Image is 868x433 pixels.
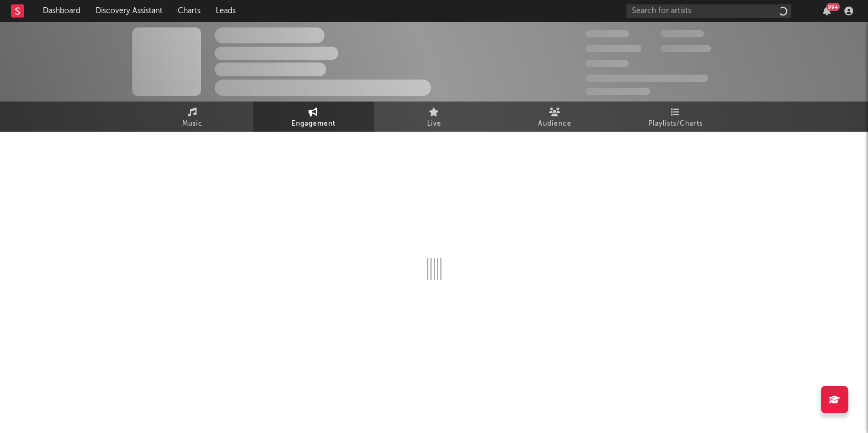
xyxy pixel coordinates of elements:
[585,30,629,37] span: 300,000
[292,117,335,131] span: Engagement
[585,75,708,82] span: 50,000,000 Monthly Listeners
[626,4,791,18] input: Search for artists
[615,102,736,132] a: Playlists/Charts
[660,45,711,52] span: 1,000,000
[538,117,572,131] span: Audience
[648,117,703,131] span: Playlists/Charts
[253,102,374,132] a: Engagement
[374,102,495,132] a: Live
[585,45,641,52] span: 50,000,000
[660,30,704,37] span: 100,000
[132,102,253,132] a: Music
[823,7,831,15] button: 99+
[427,117,441,131] span: Live
[826,3,840,11] div: 99 +
[182,117,203,131] span: Music
[495,102,615,132] a: Audience
[585,60,629,67] span: 100,000
[585,88,650,95] span: Jump Score: 85.0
